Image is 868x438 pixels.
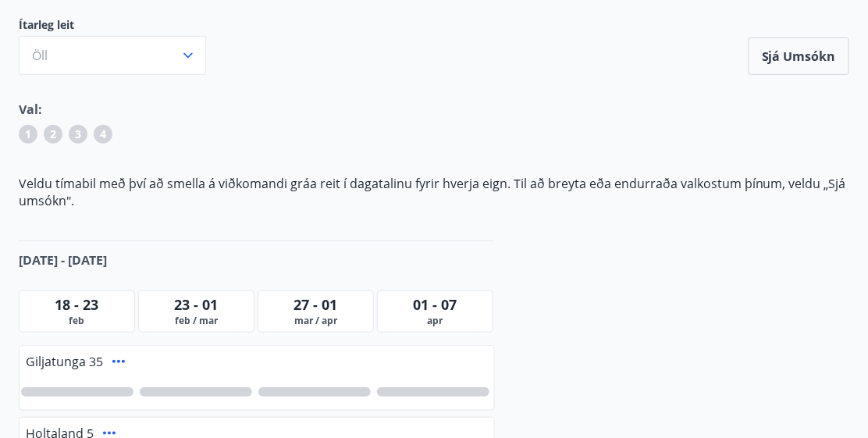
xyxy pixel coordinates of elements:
[261,315,370,327] span: mar / apr
[55,295,99,314] span: 18 - 23
[294,295,338,314] span: 27 - 01
[26,353,103,370] span: Giljatunga 35
[19,36,206,75] button: Öll
[175,295,219,314] span: 23 - 01
[25,126,31,142] span: 1
[100,126,106,142] span: 4
[142,315,251,327] span: feb / mar
[381,315,489,327] span: apr
[50,126,56,142] span: 2
[75,126,81,142] span: 3
[32,47,48,64] span: Öll
[23,315,131,327] span: feb
[19,17,206,33] span: Ítarleg leit
[749,37,849,75] button: Sjá umsókn
[19,175,849,209] p: Veldu tímabil með því að smella á viðkomandi gráa reit í dagatalinu fyrir hverja eign. Til að bre...
[19,101,42,118] span: Val:
[19,251,107,269] span: [DATE] - [DATE]
[414,295,457,314] span: 01 - 07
